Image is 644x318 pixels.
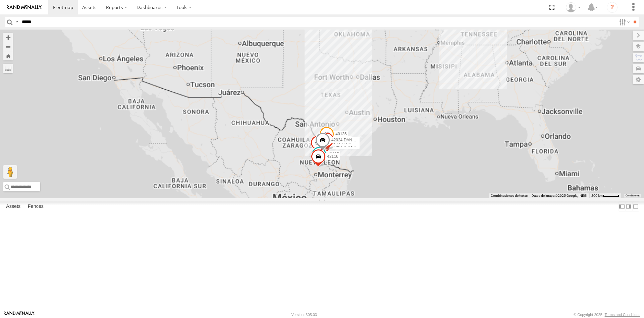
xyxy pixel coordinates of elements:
[633,75,644,84] label: Map Settings
[4,311,35,318] a: Visit our Website
[3,51,13,60] button: Zoom Home
[335,132,346,136] span: 40136
[7,5,42,10] img: rand-logo.svg
[291,313,317,317] div: Version: 305.03
[331,138,361,143] span: 42024 DAÑADO
[574,313,640,317] div: © Copyright 2025 -
[616,17,631,27] label: Search Filter Options
[491,193,528,198] button: Combinaciones de teclas
[532,194,587,197] span: Datos del mapa ©2025 Google, INEGI
[591,194,603,197] span: 200 km
[3,165,17,179] button: Arrastra el hombrecito naranja al mapa para abrir Street View
[3,202,24,211] label: Assets
[632,201,639,211] label: Hide Summary Table
[3,64,13,73] label: Measure
[3,33,13,42] button: Zoom in
[14,17,19,27] label: Search Query
[3,42,13,51] button: Zoom out
[605,313,640,317] a: Terms and Conditions
[328,152,339,156] span: 40417
[327,154,338,159] span: 42116
[626,194,640,197] a: Condiciones
[589,193,621,198] button: Escala del mapa: 200 km por 45 píxeles
[625,201,632,211] label: Dock Summary Table to the Right
[24,202,47,211] label: Fences
[607,2,618,13] i: ?
[563,2,583,12] div: Juan Lopez
[619,201,625,211] label: Dock Summary Table to the Left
